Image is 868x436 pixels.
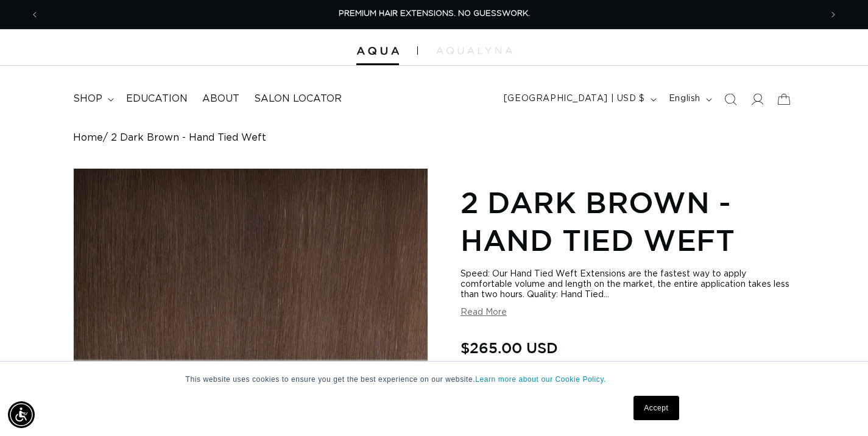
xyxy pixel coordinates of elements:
[460,336,558,359] span: $265.00 USD
[504,93,645,105] span: [GEOGRAPHIC_DATA] | USD $
[73,132,103,144] a: Home
[111,132,266,144] span: 2 Dark Brown - Hand Tied Weft
[662,88,717,111] button: English
[195,85,247,113] a: About
[717,86,744,113] summary: Search
[119,85,195,113] a: Education
[820,3,847,26] button: Next announcement
[126,93,188,105] span: Education
[8,401,35,428] div: Accessibility Menu
[475,375,606,384] a: Learn more about our Cookie Policy.
[254,93,342,105] span: Salon Locator
[356,47,399,55] img: Aqua Hair Extensions
[669,93,700,105] span: English
[460,269,795,300] div: Speed: Our Hand Tied Weft Extensions are the fastest way to apply comfortable volume and length o...
[202,93,239,105] span: About
[247,85,349,113] a: Salon Locator
[436,47,512,54] img: aqualyna.com
[186,374,683,385] p: This website uses cookies to ensure you get the best experience on our website.
[460,183,795,259] h1: 2 Dark Brown - Hand Tied Weft
[460,308,507,318] button: Read More
[633,396,679,420] a: Accept
[66,85,119,113] summary: shop
[496,88,662,111] button: [GEOGRAPHIC_DATA] | USD $
[73,132,795,144] nav: breadcrumbs
[339,10,530,18] span: PREMIUM HAIR EXTENSIONS. NO GUESSWORK.
[73,93,102,105] span: shop
[21,3,48,26] button: Previous announcement
[807,378,868,436] iframe: Chat Widget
